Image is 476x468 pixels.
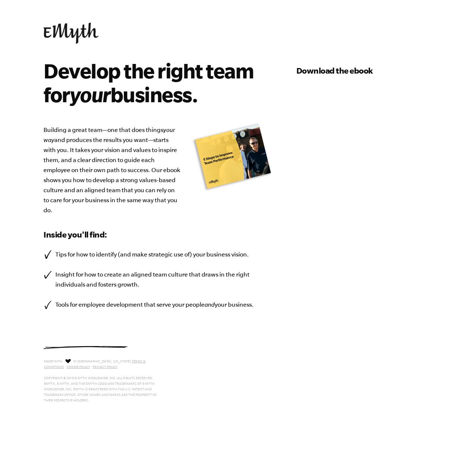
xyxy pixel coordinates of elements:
i: your [70,83,110,106]
p: Made with in [GEOGRAPHIC_DATA], [US_STATE]. Copyright © 2019 E-Myth Worldwide, Inc. All rights re... [44,358,162,403]
h3: Inside you'll find: [44,229,274,241]
li: Tools for employee development that serve your people your business. [44,300,274,310]
a: Privacy Policy [93,365,118,369]
img: emyth-business-coaching-free-employee-ebook [192,118,274,194]
i: your way [44,126,175,143]
a: Cookie Policy [67,365,90,369]
li: Insight for how to create an aligned team culture that draws in the right individuals and fosters... [44,269,274,290]
li: Tips for how to identify (and make strategic use of) your business vision. [44,249,274,259]
p: Building a great team—one that does things and produces the results you want—starts with you. It ... [44,125,274,215]
h2: Develop the right team for business. [44,59,263,106]
em: and [205,301,215,308]
img: Love [65,359,71,364]
a: Terms & Conditions [44,359,145,369]
img: EMyth [44,23,99,44]
h3: Download the ebook [296,65,432,77]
